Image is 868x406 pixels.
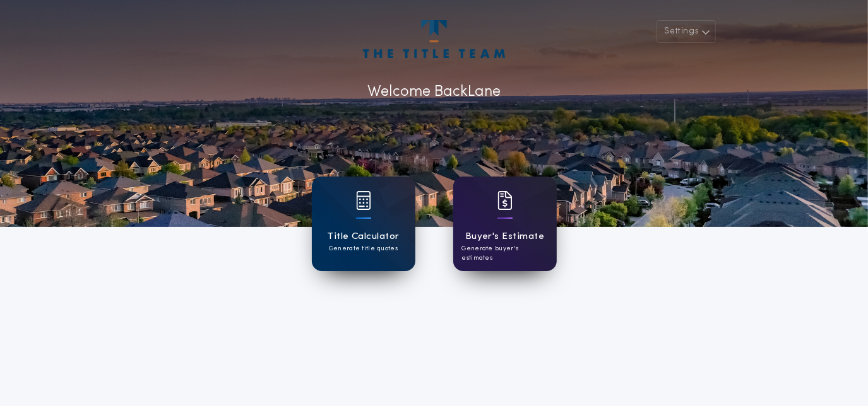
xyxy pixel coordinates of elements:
[497,191,513,210] img: card icon
[657,20,716,43] button: Settings
[327,229,399,244] h1: Title Calculator
[462,244,548,263] p: Generate buyer's estimates
[453,177,557,271] a: card iconBuyer's EstimateGenerate buyer's estimates
[356,191,371,210] img: card icon
[312,177,415,271] a: card iconTitle CalculatorGenerate title quotes
[465,229,544,244] h1: Buyer's Estimate
[329,244,398,253] p: Generate title quotes
[367,81,501,103] p: Welcome Back Lane
[363,20,504,58] img: account-logo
